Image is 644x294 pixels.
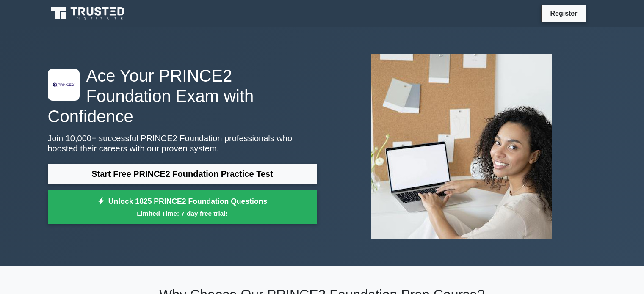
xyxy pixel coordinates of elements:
p: Join 10,000+ successful PRINCE2 Foundation professionals who boosted their careers with our prove... [48,133,317,154]
a: Unlock 1825 PRINCE2 Foundation QuestionsLimited Time: 7-day free trial! [48,190,317,224]
a: Start Free PRINCE2 Foundation Practice Test [48,164,317,184]
small: Limited Time: 7-day free trial! [58,209,307,218]
a: Register [545,8,582,19]
h1: Ace Your PRINCE2 Foundation Exam with Confidence [48,66,317,126]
